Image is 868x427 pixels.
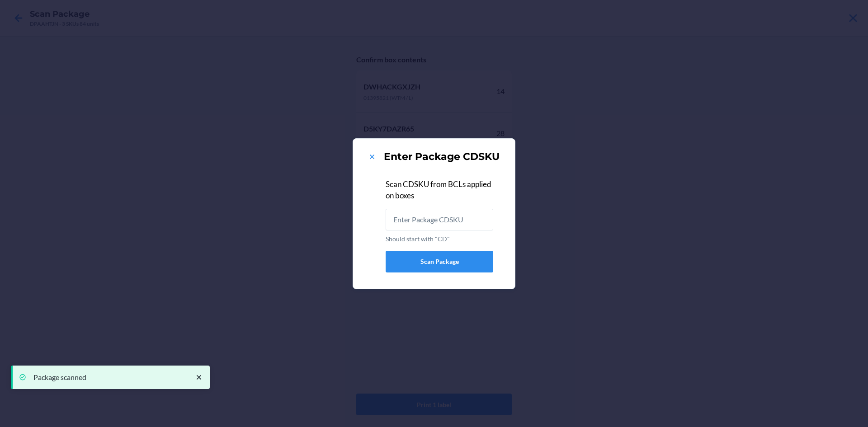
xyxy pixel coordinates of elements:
[386,178,493,202] div: Scan CDSKU from BCLs applied on boxes
[386,251,493,272] button: Scan Package
[33,373,185,382] p: Package scanned
[194,373,203,382] svg: close toast
[384,150,500,164] h2: Enter Package CDSKU
[386,234,493,244] p: Should start with "CD"
[386,209,493,230] input: Should start with "CD"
